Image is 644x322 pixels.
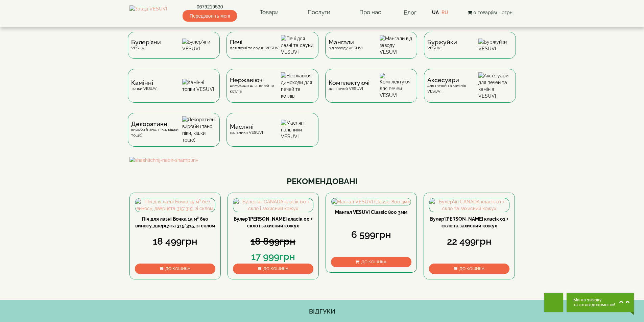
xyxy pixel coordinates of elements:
img: Комплектуючі для печей VESUVI [380,73,414,99]
button: До кошика [233,264,313,274]
div: 22 499грн [429,235,509,248]
img: Камінні топки VESUVI [182,79,216,93]
a: Печідля лазні та сауни VESUVI Печі для лазні та сауни VESUVI [223,32,322,69]
span: До кошика [459,266,484,271]
button: Chat button [567,293,634,312]
a: Мангал VESUVI Classic 800 3мм [335,209,407,215]
span: 0 товар(ів) - 0грн [473,10,512,15]
img: Нержавіючі димоходи для печей та котлів [281,72,315,99]
span: Аксесуари [427,77,478,83]
span: та готові допомогти! [573,302,615,307]
a: Блог [404,9,416,16]
img: Булер'яни VESUVI [182,39,216,52]
a: Піч для лазні Бочка 15 м³ без виносу, дверцята 315*315, зі склом [135,216,215,228]
a: Булер'яниVESUVI Булер'яни VESUVI [124,32,223,69]
div: пальники VESUVI [230,124,263,135]
a: Декоративнівироби (пано, піки, кішки тощо) Декоративні вироби (пано, піки, кішки тощо) [124,113,223,157]
span: Буржуйки [427,40,457,45]
img: Декоративні вироби (пано, піки, кішки тощо) [182,116,216,143]
div: для лазні та сауни VESUVI [230,40,280,51]
span: Декоративні [131,121,182,127]
div: 17 999грн [233,250,313,264]
img: Булер'ян CANADA класік 00 + скло і захисний кожух [233,198,313,212]
span: Комплектуючі [329,80,369,85]
img: Печі для лазні та сауни VESUVI [281,35,315,55]
span: Передзвоніть мені [183,10,237,22]
a: Аксесуаридля печей та камінів VESUVI Аксесуари для печей та камінів VESUVI [421,69,519,113]
span: Мангали [329,40,363,45]
button: До кошика [135,264,215,274]
img: Буржуйки VESUVI [478,39,512,52]
div: вироби (пано, піки, кішки тощо) [131,121,182,138]
img: Піч для лазні Бочка 15 м³ без виносу, дверцята 315*315, зі склом [135,198,215,212]
span: До кошика [361,259,386,264]
a: Каміннітопки VESUVI Камінні топки VESUVI [124,69,223,113]
div: топки VESUVI [131,80,158,91]
img: Булер'ян CANADA класік 01 + скло та захисний кожух [429,198,509,212]
a: Мангаливід заводу VESUVI Мангали від заводу VESUVI [322,32,421,69]
a: Товари [253,5,285,20]
div: VESUVI [427,40,457,51]
img: Аксесуари для печей та камінів VESUVI [478,72,512,99]
a: 0679219530 [183,3,237,10]
div: для печей VESUVI [329,80,369,91]
span: Булер'яни [131,40,161,45]
span: Печі [230,40,280,45]
span: Ми на зв'язку [573,298,615,302]
div: VESUVI [131,40,161,51]
div: димоходи для печей та котлів [230,77,281,94]
h4: ВІДГУКИ [129,308,515,315]
img: Завод VESUVI [129,5,167,20]
a: Комплектуючідля печей VESUVI Комплектуючі для печей VESUVI [322,69,421,113]
a: Булер'[PERSON_NAME] класік 01 + скло та захисний кожух [430,216,508,228]
button: До кошика [331,257,411,267]
a: Послуги [301,5,337,20]
div: 18 899грн [233,235,313,248]
button: Get Call button [544,293,563,312]
a: Нержавіючідимоходи для печей та котлів Нержавіючі димоходи для печей та котлів [223,69,322,113]
button: 0 товар(ів) - 0грн [466,9,515,16]
a: UA [432,10,439,15]
span: До кошика [263,266,288,271]
a: БуржуйкиVESUVI Буржуйки VESUVI [421,32,519,69]
div: для печей та камінів VESUVI [427,77,478,94]
a: Про нас [353,5,388,20]
a: RU [442,10,448,15]
a: Масляніпальники VESUVI Масляні пальники VESUVI [223,113,322,157]
img: Мангали від заводу VESUVI [380,35,414,55]
img: Масляні пальники VESUVI [281,120,315,140]
img: Мангал VESUVI Classic 800 3мм [332,198,411,205]
span: Масляні [230,124,263,129]
span: Нержавіючі [230,77,281,83]
div: 18 499грн [135,235,215,248]
a: Булер'[PERSON_NAME] класік 00 + скло і захисний кожух [234,216,313,228]
img: shashlichnij-nabir-shampuriv [129,157,515,164]
span: Камінні [131,80,158,85]
span: До кошика [165,266,190,271]
button: До кошика [429,264,509,274]
div: від заводу VESUVI [329,40,363,51]
div: 6 599грн [331,228,411,242]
